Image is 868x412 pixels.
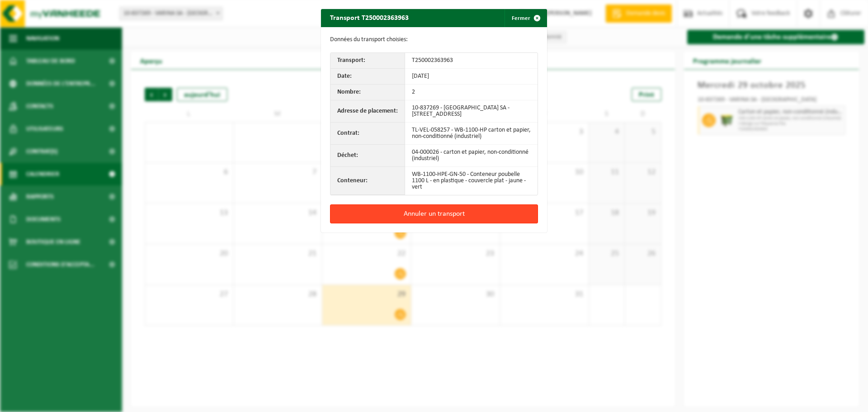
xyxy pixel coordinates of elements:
h2: Transport T250002363963 [321,9,418,26]
td: [DATE] [405,69,538,85]
th: Adresse de placement: [330,100,405,123]
th: Transport: [330,53,405,69]
td: 04-000026 - carton et papier, non-conditionné (industriel) [405,145,538,167]
th: Date: [330,69,405,85]
th: Contrat: [330,123,405,145]
td: T250002363963 [405,53,538,69]
td: 2 [405,85,538,100]
th: Nombre: [330,85,405,100]
td: WB-1100-HPE-GN-50 - Conteneur poubelle 1100 L - en plastique - couvercle plat - jaune - vert [405,167,538,195]
td: 10-837269 - [GEOGRAPHIC_DATA] SA - [STREET_ADDRESS] [405,100,538,123]
th: Déchet: [330,145,405,167]
td: TL-VEL-058257 - WB-1100-HP carton et papier, non-conditionné (industriel) [405,123,538,145]
button: Annuler un transport [330,204,538,223]
p: Données du transport choisies: [330,36,538,43]
button: Fermer [505,9,546,27]
th: Conteneur: [330,167,405,195]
